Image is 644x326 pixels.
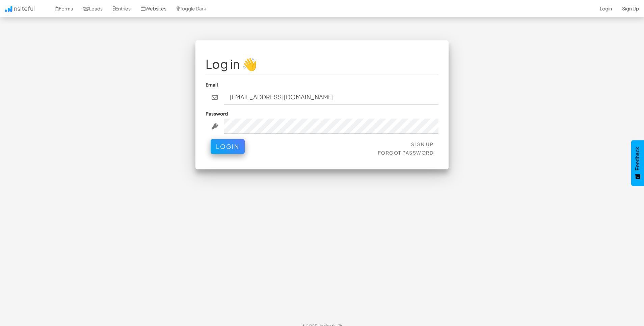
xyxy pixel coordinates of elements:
[224,90,439,105] input: john@doe.com
[211,139,245,154] button: Login
[631,140,644,186] button: Feedback - Show survey
[378,150,434,156] a: Forgot Password
[206,57,438,71] h1: Log in 👋
[206,110,228,117] label: Password
[5,6,12,12] img: icon.png
[206,81,218,88] label: Email
[411,141,434,147] a: Sign Up
[635,147,641,170] span: Feedback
